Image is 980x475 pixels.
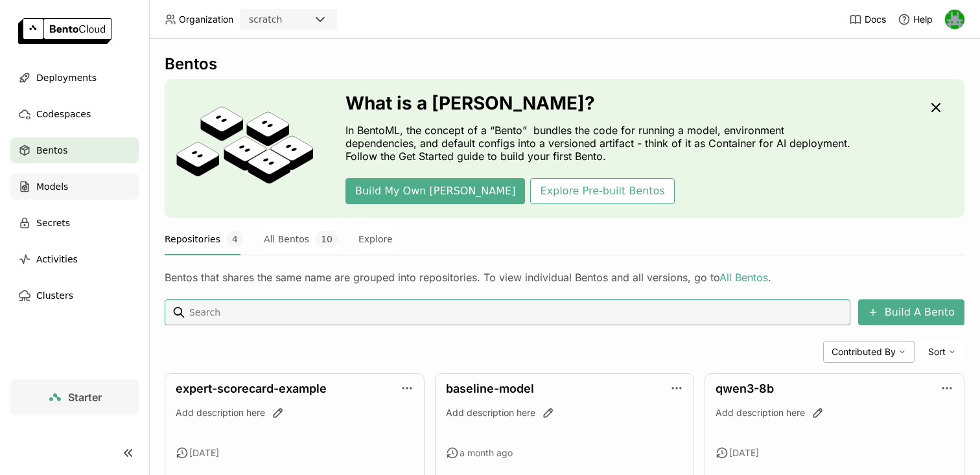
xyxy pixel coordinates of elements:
[345,124,857,163] p: In BentoML, the concept of a “Bento” bundles the code for running a model, environment dependenci...
[188,302,845,323] input: Search
[729,447,759,459] span: [DATE]
[10,174,139,200] a: Models
[719,271,768,284] a: All Bentos
[898,13,933,26] div: Help
[165,271,964,284] div: Bentos that shares the same name are grouped into repositories. To view individual Bentos and all...
[928,346,946,358] span: Sort
[264,223,338,255] button: All Bentos
[10,246,139,272] a: Activities
[858,299,964,325] button: Build A Bento
[10,65,139,91] a: Deployments
[945,10,964,29] img: Sean Hickey
[36,179,68,194] span: Models
[530,178,674,204] button: Explore Pre-built Bentos
[176,406,414,419] div: Add description here
[36,288,73,303] span: Clusters
[176,382,327,395] a: expert-scorecard-example
[227,231,243,248] span: 4
[920,341,964,363] div: Sort
[10,379,139,415] a: Starter
[446,382,534,395] a: baseline-model
[36,106,91,122] span: Codespaces
[460,447,513,459] span: a month ago
[68,391,102,404] span: Starter
[179,14,233,25] span: Organization
[316,231,338,248] span: 10
[175,106,314,191] img: cover onboarding
[165,223,243,255] button: Repositories
[36,143,67,158] span: Bentos
[716,382,774,395] a: qwen3-8b
[36,70,97,86] span: Deployments
[249,13,282,26] div: scratch
[358,223,393,255] button: Explore
[36,251,78,267] span: Activities
[165,54,964,74] div: Bentos
[446,406,684,419] div: Add description here
[823,341,915,363] div: Contributed By
[913,14,933,25] span: Help
[10,283,139,308] a: Clusters
[18,18,112,44] img: logo
[10,101,139,127] a: Codespaces
[832,346,896,358] span: Contributed By
[36,215,70,231] span: Secrets
[345,178,525,204] button: Build My Own [PERSON_NAME]
[345,93,857,113] h3: What is a [PERSON_NAME]?
[849,13,886,26] a: Docs
[716,406,953,419] div: Add description here
[10,210,139,236] a: Secrets
[283,14,285,27] input: Selected scratch.
[865,14,886,25] span: Docs
[189,447,219,459] span: [DATE]
[10,137,139,163] a: Bentos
